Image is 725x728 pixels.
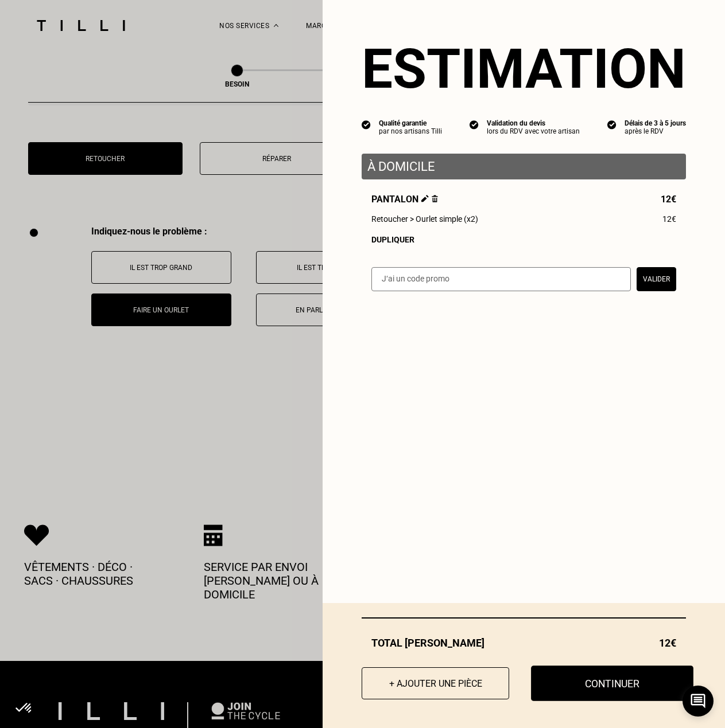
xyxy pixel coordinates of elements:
div: Qualité garantie [379,119,442,127]
span: 12€ [661,194,676,205]
img: Éditer [421,195,429,202]
div: lors du RDV avec votre artisan [487,127,580,135]
div: Total [PERSON_NAME] [362,637,686,649]
input: J‘ai un code promo [371,267,631,291]
img: Supprimer [432,195,438,202]
button: Valider [637,267,676,291]
span: Retoucher > Ourlet simple (x2) [371,214,478,224]
div: Dupliquer [371,235,676,244]
img: icon list info [362,119,371,130]
img: icon list info [607,119,617,130]
button: Continuer [531,666,693,701]
button: + Ajouter une pièce [362,667,509,699]
div: Validation du devis [487,119,580,127]
section: Estimation [362,37,686,101]
p: À domicile [367,159,680,174]
div: après le RDV [625,127,686,135]
span: Pantalon [371,194,438,205]
div: Délais de 3 à 5 jours [625,119,686,127]
img: icon list info [470,119,479,130]
span: 12€ [662,214,676,224]
span: 12€ [659,637,676,649]
div: par nos artisans Tilli [379,127,442,135]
